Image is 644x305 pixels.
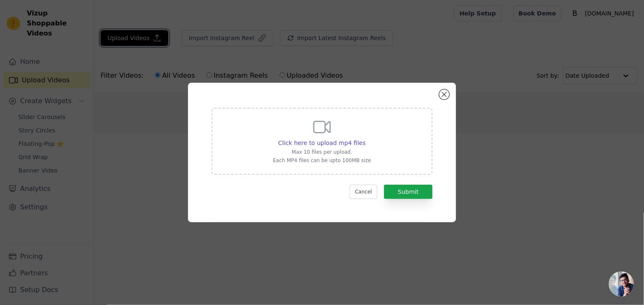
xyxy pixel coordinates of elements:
p: Each MP4 files can be upto 100MB size [273,157,371,164]
a: Otvorite chat [609,272,634,297]
button: Close modal [439,89,449,99]
button: Cancel [350,185,378,199]
span: Click here to upload mp4 files [278,140,366,146]
p: Max 10 files per upload. [273,149,371,155]
button: Submit [384,185,433,199]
